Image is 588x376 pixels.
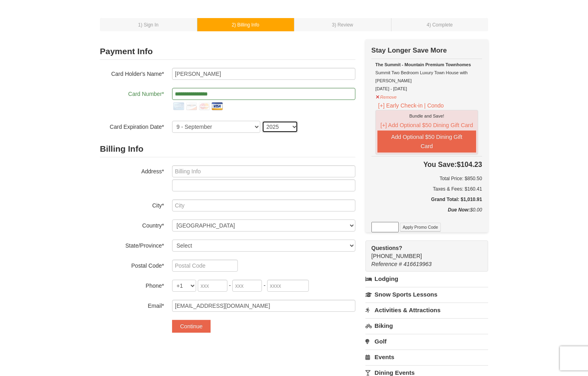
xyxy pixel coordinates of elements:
[332,22,353,28] small: 3
[172,165,355,177] input: Billing Info
[172,260,238,272] input: Postal Code
[100,165,164,175] label: Address*
[375,91,397,101] button: Remove
[365,334,488,349] a: Golf
[377,130,476,152] button: Add Optional $50 Dining Gift Card
[371,161,482,169] h4: $104.23
[371,206,482,222] div: $0.00
[375,62,471,67] strong: The Summit - Mountain Premium Townhomes
[371,245,402,251] strong: Questions?
[427,22,453,28] small: 4
[100,141,355,157] h2: Billing Info
[335,22,353,28] span: ) Review
[172,100,185,113] img: amex.png
[211,100,223,113] img: visa.png
[198,280,227,292] input: xxx
[267,280,309,292] input: xxxx
[264,282,266,289] span: -
[375,61,478,93] div: Summit Two Bedroom Luxury Town House with [PERSON_NAME] [DATE] - [DATE]
[371,195,482,203] h5: Grand Total: $1,010.91
[172,300,355,312] input: Email
[365,303,488,317] a: Activities & Attractions
[232,22,260,28] small: 2
[365,350,488,364] a: Events
[172,68,355,80] input: Card Holder Name
[365,287,488,302] a: Snow Sports Lessons
[198,100,211,113] img: mastercard.png
[375,101,447,110] button: [+] Early Check-in | Condo
[400,223,441,232] button: Apply Promo Code
[100,121,164,131] label: Card Expiration Date*
[229,282,231,289] span: -
[100,68,164,78] label: Card Holder's Name*
[448,207,470,213] strong: Due Now:
[100,88,164,98] label: Card Number*
[232,280,262,292] input: xxx
[377,112,476,120] div: Bundle and Save!
[100,199,164,209] label: City*
[141,22,158,28] span: ) Sign In
[185,100,198,113] img: discover.png
[172,320,211,333] button: Continue
[100,240,164,250] label: State/Province*
[371,185,482,193] div: Taxes & Fees: $160.41
[138,22,158,28] small: 1
[365,272,488,286] a: Lodging
[100,260,164,270] label: Postal Code*
[365,318,488,333] a: Biking
[100,220,164,230] label: Country*
[371,244,474,259] span: [PHONE_NUMBER]
[429,22,452,28] span: ) Complete
[100,300,164,310] label: Email*
[403,261,432,267] span: 416619963
[234,22,259,28] span: ) Billing Info
[377,120,476,130] button: [+] Add Optional $50 Dining Gift Card
[172,199,355,211] input: City
[371,47,447,54] strong: Stay Longer Save More
[371,175,482,183] h6: Total Price: $850.50
[423,161,456,169] span: You Save:
[100,43,355,60] h2: Payment Info
[371,261,402,267] span: Reference #
[100,280,164,290] label: Phone*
